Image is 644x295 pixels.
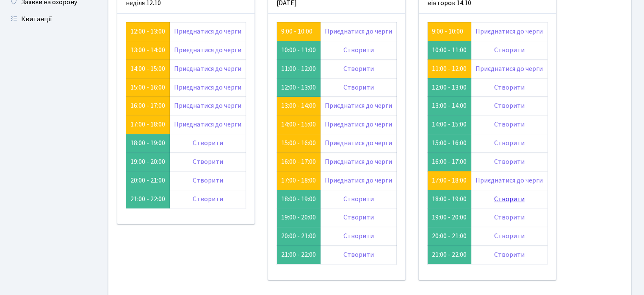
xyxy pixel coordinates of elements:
[343,194,374,204] a: Створити
[130,101,165,110] a: 16:00 - 17:00
[325,157,392,166] a: Приєднатися до черги
[174,45,241,55] a: Приєднатися до черги
[432,27,463,36] a: 9:00 - 10:00
[432,64,467,73] a: 11:00 - 12:00
[343,45,374,55] a: Створити
[343,231,374,241] a: Створити
[428,134,471,153] td: 15:00 - 16:00
[130,45,165,55] a: 13:00 - 14:00
[126,134,170,153] td: 18:00 - 19:00
[193,138,223,148] a: Створити
[193,194,223,204] a: Створити
[281,120,316,129] a: 14:00 - 15:00
[494,250,525,259] a: Створити
[494,83,525,92] a: Створити
[494,120,525,129] a: Створити
[475,176,543,185] a: Приєднатися до черги
[494,138,525,148] a: Створити
[281,138,316,148] a: 15:00 - 16:00
[428,152,471,171] td: 16:00 - 17:00
[494,194,525,204] a: Створити
[281,101,316,110] a: 13:00 - 14:00
[428,41,471,59] td: 10:00 - 11:00
[343,213,374,222] a: Створити
[126,152,170,171] td: 19:00 - 20:00
[325,120,392,129] a: Приєднатися до черги
[475,27,543,36] a: Приєднатися до черги
[277,78,321,97] td: 12:00 - 13:00
[428,208,471,227] td: 19:00 - 20:00
[193,157,223,166] a: Створити
[126,171,170,190] td: 20:00 - 21:00
[325,138,392,148] a: Приєднатися до черги
[343,250,374,259] a: Створити
[428,115,471,134] td: 14:00 - 15:00
[494,213,525,222] a: Створити
[432,176,467,185] a: 17:00 - 18:00
[428,227,471,246] td: 20:00 - 21:00
[494,157,525,166] a: Створити
[130,120,165,129] a: 17:00 - 18:00
[428,246,471,264] td: 21:00 - 22:00
[4,11,89,28] a: Квитанції
[428,190,471,208] td: 18:00 - 19:00
[130,64,165,73] a: 14:00 - 15:00
[281,157,316,166] a: 16:00 - 17:00
[130,27,165,36] a: 12:00 - 13:00
[174,83,241,92] a: Приєднатися до черги
[475,64,543,73] a: Приєднатися до черги
[494,231,525,241] a: Створити
[277,208,321,227] td: 19:00 - 20:00
[174,101,241,110] a: Приєднатися до черги
[277,190,321,208] td: 18:00 - 19:00
[325,176,392,185] a: Приєднатися до черги
[494,101,525,110] a: Створити
[193,176,223,185] a: Створити
[428,97,471,115] td: 13:00 - 14:00
[277,227,321,246] td: 20:00 - 21:00
[343,83,374,92] a: Створити
[130,83,165,92] a: 15:00 - 16:00
[428,78,471,97] td: 12:00 - 13:00
[174,64,241,73] a: Приєднатися до черги
[277,246,321,264] td: 21:00 - 22:00
[277,41,321,59] td: 10:00 - 11:00
[325,27,392,36] a: Приєднатися до черги
[325,101,392,110] a: Приєднатися до черги
[126,190,170,208] td: 21:00 - 22:00
[494,45,525,55] a: Створити
[277,59,321,78] td: 11:00 - 12:00
[174,120,241,129] a: Приєднатися до черги
[281,176,316,185] a: 17:00 - 18:00
[174,27,241,36] a: Приєднатися до черги
[343,64,374,73] a: Створити
[281,27,312,36] a: 9:00 - 10:00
